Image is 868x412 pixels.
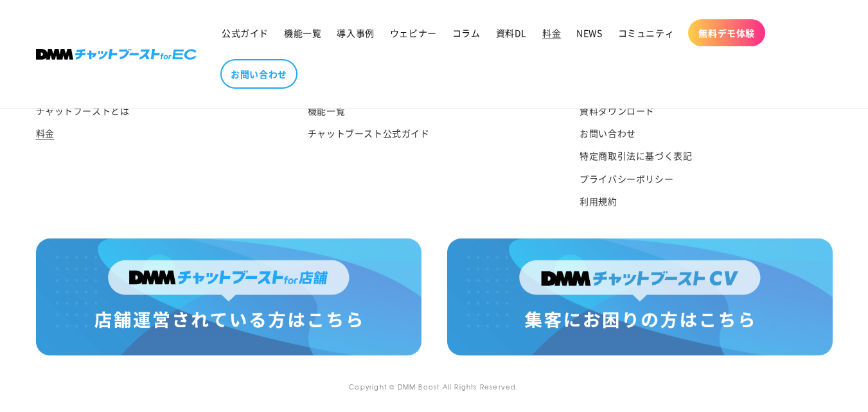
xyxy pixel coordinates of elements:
[36,122,55,145] a: 料金
[452,27,481,39] span: コラム
[390,27,437,39] span: ウェビナー
[222,27,269,39] span: 公式ガイド
[36,49,197,60] img: 株式会社DMM Boost
[688,19,765,46] a: 無料デモ体験
[36,103,130,122] a: チャットブーストとは
[329,19,382,46] a: 導入事例
[580,190,617,213] a: 利用規約
[220,59,297,89] a: お問い合わせ
[382,19,445,46] a: ウェビナー
[337,27,374,39] span: 導入事例
[576,27,602,39] span: NEWS
[214,19,276,46] a: 公式ガイド
[496,27,527,39] span: 資料DL
[580,168,673,190] a: プライバシーポリシー
[308,122,430,145] a: チャットブースト公式ガイド
[284,27,321,39] span: 機能一覧
[610,19,682,46] a: コミュニティ
[580,122,636,145] a: お問い合わせ
[445,19,488,46] a: コラム
[36,238,421,355] img: 店舗運営されている方はこちら
[618,27,675,39] span: コミュニティ
[231,68,287,80] span: お問い合わせ
[569,19,610,46] a: NEWS
[698,27,755,39] span: 無料デモ体験
[542,27,561,39] span: 料金
[308,103,345,122] a: 機能一覧
[276,19,329,46] a: 機能一覧
[447,238,833,355] img: 集客にお困りの方はこちら
[580,103,655,122] a: 資料ダウンロード
[349,382,518,391] small: Copyright © DMM Boost All Rights Reserved.
[488,19,535,46] a: 資料DL
[535,19,569,46] a: 料金
[580,145,692,167] a: 特定商取引法に基づく表記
